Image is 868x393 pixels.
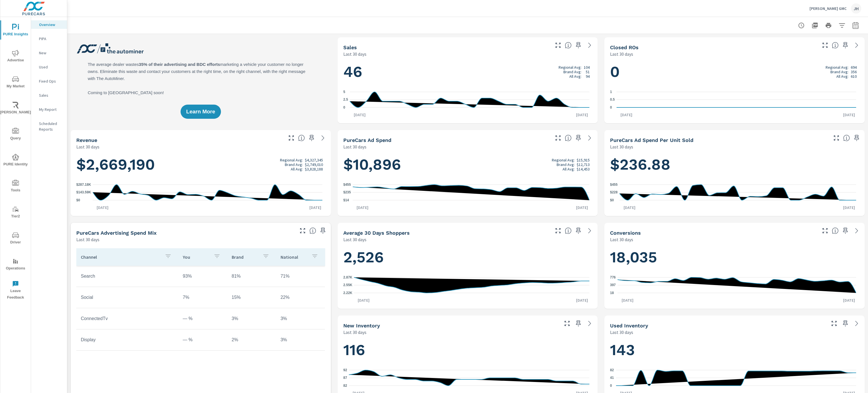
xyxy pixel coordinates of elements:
div: Sales [31,91,67,100]
a: See more details in report [318,133,327,142]
text: 397 [610,283,616,287]
p: 51 [586,70,590,74]
text: $0 [76,198,80,202]
td: 93% [178,269,227,283]
button: Print Report [823,20,834,31]
p: $14,453 [577,167,590,171]
text: 92 [343,368,347,372]
text: 87 [343,376,347,380]
button: Learn More [181,105,221,119]
p: [DATE] [305,205,325,210]
span: Query [2,128,29,142]
p: 104 [584,65,590,70]
span: Save this to your personalized report [852,133,861,142]
td: 81% [227,269,276,283]
p: [DATE] [839,297,859,303]
p: $4,327,345 [305,158,323,162]
div: nav menu [0,17,31,303]
h5: Closed ROs [610,44,639,50]
p: Used [39,64,62,70]
td: Social [76,290,178,305]
p: Last 30 days [610,51,633,57]
button: Make Fullscreen [821,226,830,235]
p: $2,749,010 [305,162,323,167]
p: [DATE] [572,205,592,210]
a: See more details in report [585,41,594,50]
button: Make Fullscreen [554,41,563,50]
button: Make Fullscreen [298,226,307,235]
span: Leave Feedback [2,280,29,301]
p: Brand Avg: [830,70,849,74]
a: See more details in report [585,319,594,328]
p: All Avg: [836,74,849,79]
span: Advertise [2,50,29,64]
p: Sales [39,92,62,98]
td: — % [178,333,227,347]
button: Apply Filters [836,20,848,31]
button: Make Fullscreen [830,319,839,328]
h1: 116 [343,340,592,360]
td: ConnectedTv [76,312,178,326]
h1: 46 [343,62,592,81]
button: Select Date Range [850,20,861,31]
h5: Sales [343,44,357,50]
td: Search [76,269,178,283]
td: 71% [276,269,325,283]
td: 3% [276,312,325,326]
p: [DATE] [353,205,372,210]
div: PIPA [31,34,67,43]
span: Save this to your personalized report [841,226,850,235]
h5: Used Inventory [610,323,648,329]
p: All Avg: [291,167,303,171]
p: My Report [39,107,62,112]
p: [DATE] [617,112,636,118]
p: [DATE] [572,112,592,118]
text: 0 [610,105,612,109]
div: Overview [31,20,67,29]
text: $143.59K [76,191,91,195]
p: [DATE] [93,205,112,210]
p: Regional Avg: [280,158,303,162]
p: Last 30 days [343,143,366,150]
span: [PERSON_NAME] [2,102,29,116]
text: $0 [610,198,614,202]
h5: PureCars Ad Spend [343,137,391,143]
span: Total cost of media for all PureCars channels for the selected dealership group over the selected... [565,135,572,141]
span: Save this to your personalized report [841,319,850,328]
p: Regional Avg: [559,65,581,70]
div: JH [851,3,861,14]
p: 356 [851,70,857,74]
h1: 18,035 [610,248,859,267]
a: See more details in report [852,41,861,50]
p: Overview [39,22,62,27]
text: 2.87K [343,275,352,279]
text: 2.5 [343,98,348,102]
p: Last 30 days [343,51,366,57]
p: Brand Avg: [285,162,303,167]
p: Last 30 days [343,236,366,243]
span: PURE Insights [2,24,29,38]
p: Channel [81,254,160,260]
span: Driver [2,232,29,246]
p: $15,915 [577,158,590,162]
td: 3% [276,333,325,347]
span: Save this to your personalized report [574,41,583,50]
p: Regional Avg: [826,65,849,70]
p: Last 30 days [343,329,366,336]
h1: $236.88 [610,155,859,174]
h5: New Inventory [343,323,380,329]
p: [DATE] [572,297,592,303]
text: 5 [343,90,345,94]
p: Last 30 days [610,329,633,336]
span: Save this to your personalized report [841,41,850,50]
text: $455 [610,183,618,187]
span: Learn More [186,109,215,114]
div: Fixed Ops [31,77,67,85]
text: $14 [343,198,349,202]
span: Tier2 [2,206,29,220]
button: Make Fullscreen [554,133,563,142]
text: 2.22K [343,291,352,295]
h1: 143 [610,340,859,360]
text: 82 [610,368,614,372]
text: $287.18K [76,183,91,187]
